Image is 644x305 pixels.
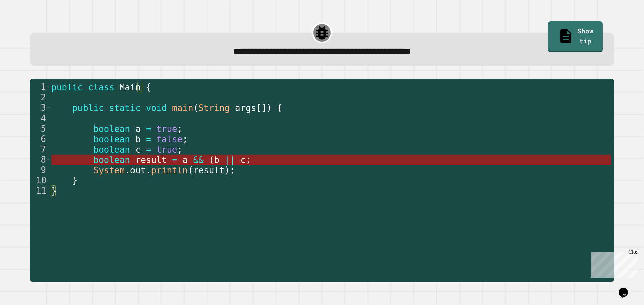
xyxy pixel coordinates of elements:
[88,82,114,92] span: class
[30,103,50,113] div: 3
[146,103,167,113] span: void
[136,145,141,155] span: c
[46,155,50,165] span: Toggle code folding, row 8
[30,92,50,103] div: 2
[235,103,256,113] span: args
[588,249,637,278] iframe: chat widget
[156,124,177,134] span: true
[51,82,83,92] span: public
[30,165,50,175] div: 9
[46,82,50,92] span: Toggle code folding, rows 1 through 11
[225,155,235,165] span: ||
[240,155,246,165] span: c
[93,165,125,175] span: System
[130,165,146,175] span: out
[30,186,50,196] div: 11
[616,278,637,298] iframe: chat widget
[146,124,151,134] span: =
[93,155,130,165] span: boolean
[30,155,50,165] div: 8
[30,82,50,92] div: 1
[151,165,188,175] span: println
[30,134,50,144] div: 6
[156,145,177,155] span: true
[156,134,182,144] span: false
[183,155,188,165] span: a
[193,165,225,175] span: result
[136,134,141,144] span: b
[146,145,151,155] span: =
[146,134,151,144] span: =
[172,103,193,113] span: main
[3,3,46,43] div: Chat with us now!Close
[93,124,130,134] span: boolean
[172,155,177,165] span: =
[136,155,167,165] span: result
[109,103,141,113] span: static
[30,124,50,134] div: 5
[93,145,130,155] span: boolean
[72,103,104,113] span: public
[30,113,50,124] div: 4
[30,175,50,186] div: 10
[93,134,130,144] span: boolean
[136,124,141,134] span: a
[46,103,50,113] span: Toggle code folding, rows 3 through 10
[30,144,50,155] div: 7
[548,21,603,52] a: Show tip
[120,82,141,92] span: Main
[193,155,204,165] span: &&
[214,155,219,165] span: b
[199,103,230,113] span: String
